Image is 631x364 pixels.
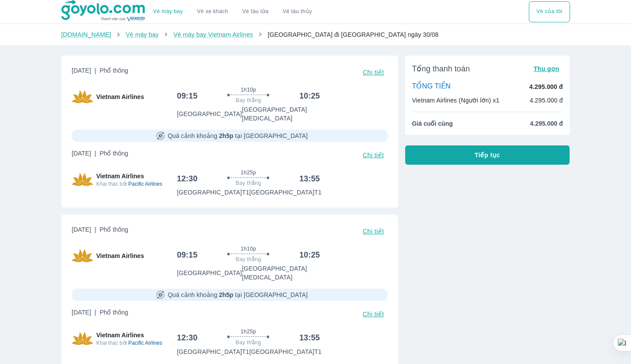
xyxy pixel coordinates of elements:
[363,69,384,76] span: Chi tiết
[405,145,570,165] button: Tiếp tục
[96,251,144,260] span: Vietnam Airlines
[241,328,256,335] span: 1h25p
[529,1,570,22] button: Vé của tôi
[249,188,321,197] p: [GEOGRAPHIC_DATA] T1
[177,269,242,277] p: [GEOGRAPHIC_DATA]
[529,1,570,22] div: choose transportation mode
[530,96,563,105] p: 4.295.000 đ
[61,30,570,39] nav: breadcrumb
[236,180,261,187] span: Bay thẳng
[267,31,438,38] span: [GEOGRAPHIC_DATA] đi [GEOGRAPHIC_DATA] ngày 30/08
[128,340,162,346] span: Pacific Airlines
[128,181,162,187] span: Pacific Airlines
[299,332,320,343] h6: 13:55
[95,150,96,157] span: |
[242,105,320,123] p: [GEOGRAPHIC_DATA] [MEDICAL_DATA]
[177,91,197,101] h6: 09:15
[146,1,319,22] div: choose transportation mode
[236,339,261,346] span: Bay thẳng
[96,92,144,101] span: Vietnam Airlines
[241,245,256,252] span: 1h10p
[177,250,197,260] h6: 09:15
[236,256,261,263] span: Bay thẳng
[95,67,96,74] span: |
[72,149,128,161] span: [DATE]
[359,308,387,320] button: Chi tiết
[475,151,500,159] span: Tiếp tục
[359,66,387,78] button: Chi tiết
[363,311,384,318] span: Chi tiết
[242,264,320,282] p: [GEOGRAPHIC_DATA] [MEDICAL_DATA]
[157,132,164,140] img: transit-icon
[530,119,563,128] span: 4.295.000 đ
[177,188,249,197] p: [GEOGRAPHIC_DATA] T1
[241,86,256,93] span: 1h10p
[529,82,563,91] p: 4.295.000 đ
[219,291,233,298] strong: 2h5p
[157,291,164,299] img: transit-icon
[95,226,96,233] span: |
[96,339,162,346] span: Khai thác bởi
[168,131,307,140] span: Quá cảnh khoảng tại [GEOGRAPHIC_DATA]
[363,228,384,235] span: Chi tiết
[100,226,128,233] span: Phổ thông
[412,82,451,92] p: TỔNG TIỀN
[235,1,276,22] a: Vé tàu lửa
[241,169,256,176] span: 1h25p
[359,225,387,237] button: Chi tiết
[249,347,321,356] p: [GEOGRAPHIC_DATA] T1
[412,64,470,74] span: Tổng thanh toán
[534,65,560,72] span: Thu gọn
[72,308,128,320] span: [DATE]
[530,63,563,75] button: Thu gọn
[100,309,128,316] span: Phổ thông
[100,67,128,74] span: Phổ thông
[177,110,242,118] p: [GEOGRAPHIC_DATA]
[299,173,320,184] h6: 13:55
[177,347,249,356] p: [GEOGRAPHIC_DATA] T1
[359,149,387,161] button: Chi tiết
[153,8,183,15] a: Vé máy bay
[177,173,197,184] h6: 12:30
[72,225,128,237] span: [DATE]
[412,96,499,105] p: Vietnam Airlines (Người lớn) x1
[96,331,162,346] span: Vietnam Airlines
[95,309,96,316] span: |
[96,180,162,187] span: Khai thác bởi
[72,66,128,78] span: [DATE]
[219,132,233,139] strong: 2h5p
[126,31,159,38] a: Vé máy bay
[197,8,228,15] a: Vé xe khách
[412,119,453,128] span: Giá cuối cùng
[61,31,111,38] a: [DOMAIN_NAME]
[96,172,162,187] span: Vietnam Airlines
[177,332,197,343] h6: 12:30
[236,97,261,104] span: Bay thẳng
[363,152,384,159] span: Chi tiết
[299,250,320,260] h6: 10:25
[275,1,319,22] button: Vé tàu thủy
[299,91,320,101] h6: 10:25
[173,31,253,38] a: Vé máy bay Vietnam Airlines
[168,290,307,299] span: Quá cảnh khoảng tại [GEOGRAPHIC_DATA]
[100,150,128,157] span: Phổ thông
